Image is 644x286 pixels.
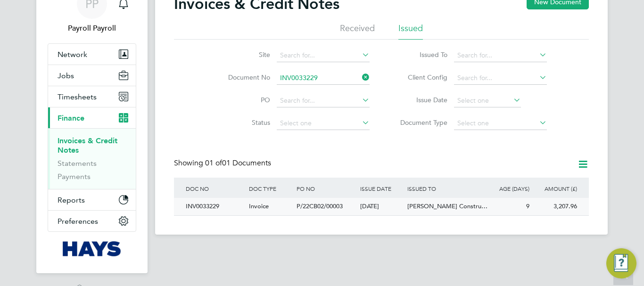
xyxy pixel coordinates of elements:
div: DOC NO [183,178,247,199]
div: [DATE] [358,198,405,215]
div: DOC TYPE [247,178,294,199]
div: ISSUE DATE [358,178,405,199]
span: [PERSON_NAME] Constru… [407,202,487,210]
span: Invoice [249,202,269,210]
button: Jobs [48,65,136,86]
input: Select one [454,94,521,107]
input: Search for... [277,72,370,85]
span: Finance [58,114,84,123]
label: Document Type [393,118,447,127]
input: Select one [277,117,370,130]
input: Select one [454,117,547,130]
div: PO NO [294,178,357,199]
span: Network [58,50,87,59]
span: 01 of [205,158,222,168]
li: Received [340,23,375,40]
button: Preferences [48,211,136,231]
input: Search for... [454,49,547,62]
img: hays-logo-retina.png [63,241,122,256]
div: Showing [174,158,273,168]
button: Finance [48,107,136,128]
button: Engage Resource Center [606,248,636,278]
span: Preferences [58,217,98,226]
span: 01 Documents [205,158,271,168]
span: Jobs [58,71,74,80]
button: Network [48,44,136,65]
li: Issued [398,23,423,40]
button: Timesheets [48,86,136,107]
span: Payroll Payroll [48,23,136,34]
label: Client Config [393,73,447,82]
label: Status [216,118,270,127]
span: Timesheets [58,92,97,101]
a: Statements [58,159,97,168]
label: Site [216,50,270,59]
span: Reports [58,196,85,204]
a: Invoices & Credit Notes [58,136,117,155]
label: PO [216,96,270,104]
input: Search for... [277,94,370,107]
label: Document No [216,73,270,82]
div: AMOUNT (£) [532,178,579,199]
label: Issued To [393,50,447,59]
a: Go to home page [48,241,136,256]
input: Search for... [454,72,547,85]
label: Issue Date [393,96,447,104]
span: P/22CB02/00003 [297,202,343,210]
button: Reports [48,189,136,210]
a: Payments [58,172,91,181]
div: INV0033229 [183,198,247,215]
input: Search for... [277,49,370,62]
div: 3,207.96 [532,198,579,215]
div: ISSUED TO [405,178,484,199]
span: 9 [526,202,529,210]
div: AGE (DAYS) [484,178,532,199]
div: Finance [48,128,136,189]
